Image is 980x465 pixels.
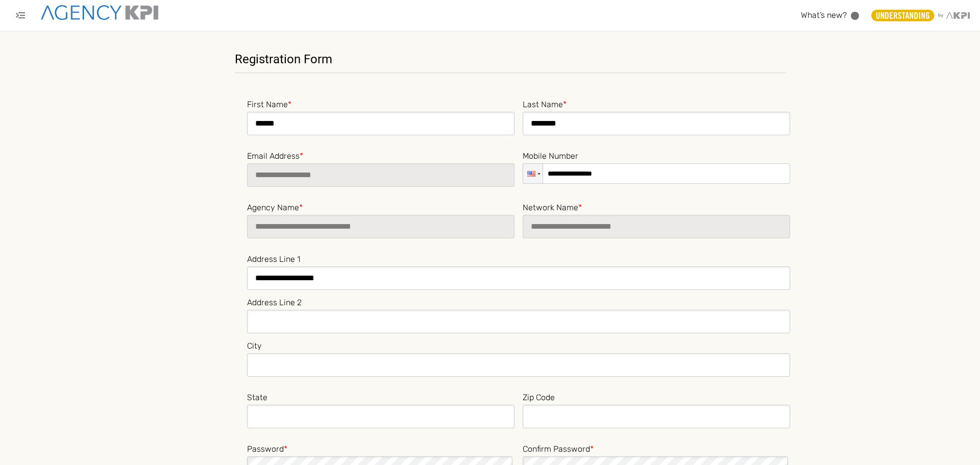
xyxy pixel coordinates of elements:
img: agencykpi-logo-550x69-2d9e3fa8.png [41,5,158,20]
label: Confirm Password [523,441,790,455]
label: Mobile Number [523,148,790,162]
label: City [247,338,790,352]
label: Agency Name [247,200,514,214]
label: Password [247,441,514,455]
label: First Name [247,96,514,111]
label: Email Address [247,148,514,162]
label: Address Line 1 [247,251,790,265]
label: Address Line 2 [247,295,790,309]
div: United States: + 1 [523,164,543,183]
label: Network Name [523,200,790,214]
label: Last Name [523,96,790,111]
h5: Registration Form [235,51,786,67]
span: What’s new? [801,10,847,20]
label: Zip Code [523,389,790,404]
label: State [247,389,514,404]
